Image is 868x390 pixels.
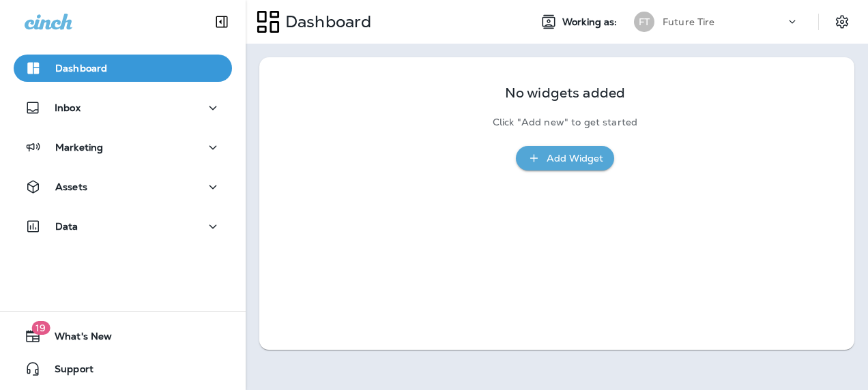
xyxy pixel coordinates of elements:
[634,12,654,32] div: FT
[31,321,50,335] span: 19
[41,331,112,347] span: What's New
[663,16,715,27] p: Future Tire
[55,221,78,232] p: Data
[516,146,614,171] button: Add Widget
[41,363,93,380] span: Support
[14,213,232,240] button: Data
[505,87,625,99] p: No widgets added
[14,134,232,161] button: Marketing
[280,12,371,32] p: Dashboard
[55,102,81,113] p: Inbox
[55,63,107,74] p: Dashboard
[830,10,854,34] button: Settings
[14,94,232,121] button: Inbox
[55,181,87,192] p: Assets
[14,355,232,382] button: Support
[14,173,232,200] button: Assets
[493,117,637,128] p: Click "Add new" to get started
[14,55,232,82] button: Dashboard
[55,142,103,153] p: Marketing
[14,322,232,350] button: 19What's New
[562,16,620,28] span: Working as:
[203,8,241,35] button: Collapse Sidebar
[547,150,603,167] div: Add Widget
